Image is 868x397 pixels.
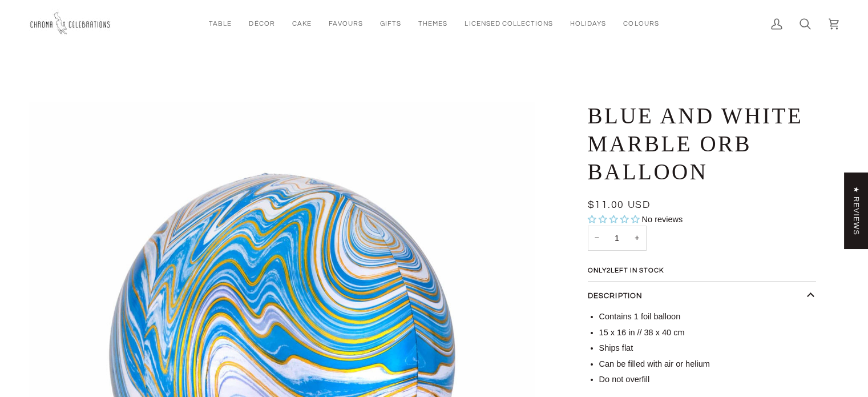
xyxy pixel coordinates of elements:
span: No reviews [642,215,683,224]
span: 2 [607,267,611,274]
span: Holidays [570,19,606,29]
span: Only left in stock [588,267,669,274]
span: Themes [418,19,447,29]
button: Increase quantity [628,226,646,251]
span: Table [209,19,232,29]
span: Colours [623,19,659,29]
span: $11.00 USD [588,200,651,210]
span: Licensed Collections [465,19,553,29]
li: Contains 1 foil balloon [599,311,816,323]
span: Favours [329,19,363,29]
input: Quantity [588,226,647,251]
button: Description [588,282,816,311]
span: Décor [249,19,274,29]
div: Click to open Judge.me floating reviews tab [844,173,868,249]
img: Chroma Celebrations [29,9,114,39]
li: 15 x 16 in // 38 x 40 cm [599,327,816,339]
span: Cake [292,19,312,29]
h1: Blue and White Marble Orb Balloon [588,102,808,186]
li: Ships flat [599,342,816,355]
span: Gifts [380,19,401,29]
button: Decrease quantity [588,226,606,251]
li: Do not overfill [599,374,816,386]
li: Can be filled with air or helium [599,358,816,371]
